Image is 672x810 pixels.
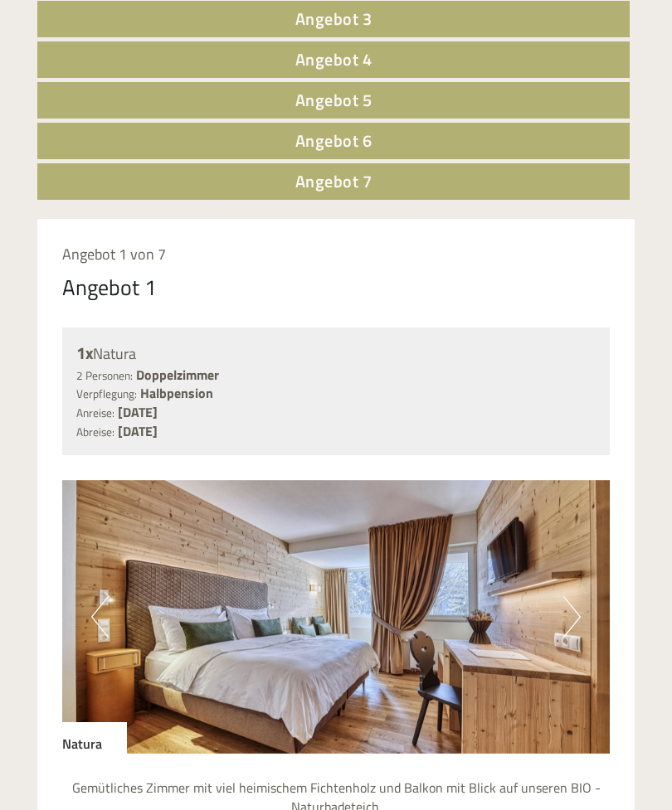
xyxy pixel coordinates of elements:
[76,424,114,440] small: Abreise:
[62,272,157,303] div: Angebot 1
[563,596,581,638] button: Next
[76,405,114,421] small: Anreise:
[76,342,596,366] div: Natura
[295,128,373,153] span: Angebot 6
[62,480,610,754] img: image
[295,6,373,32] span: Angebot 3
[62,243,166,265] span: Angebot 1 von 7
[295,168,373,194] span: Angebot 7
[295,46,373,72] span: Angebot 4
[118,421,158,441] b: [DATE]
[76,367,133,384] small: 2 Personen:
[136,365,219,385] b: Doppelzimmer
[76,386,137,402] small: Verpflegung:
[118,402,158,422] b: [DATE]
[76,340,93,366] b: 1x
[295,87,373,113] span: Angebot 5
[91,596,109,638] button: Previous
[62,722,127,754] div: Natura
[140,383,213,403] b: Halbpension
